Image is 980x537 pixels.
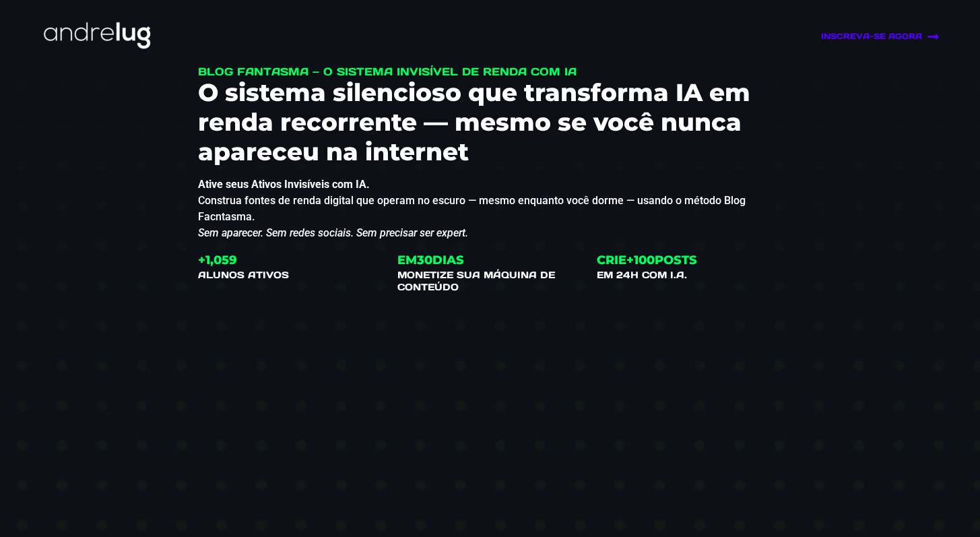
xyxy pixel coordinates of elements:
[198,77,783,166] h3: O sistema silencioso que transforma IA em renda recorrente — mesmo se você nunca apareceu na inte...
[597,269,697,281] h4: EM 24H COM I.A.
[198,269,289,281] h4: ALUNOS ativos
[597,251,697,269] div: CRIE+ POSTS
[397,269,583,293] h4: MONETIZE SUA MÁQUINA DE CONTEÚDO
[198,65,783,77] h1: Blog Fantasma — O Sistema Invisível de Renda com IA
[198,177,783,241] p: Construa fontes de renda digital que operam no escuro — mesmo enquanto você dorme — usando o méto...
[205,253,237,267] span: 1,059
[198,226,468,239] em: Sem aparecer. Sem redes sociais. Sem precisar ser expert.
[397,251,583,269] div: EM DIAS
[198,178,370,191] strong: Ative seus Ativos Invisíveis com IA.
[198,251,289,269] div: +
[417,253,432,267] span: 30
[666,30,940,43] a: INSCREVA-SE AGORA
[634,253,655,267] span: 100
